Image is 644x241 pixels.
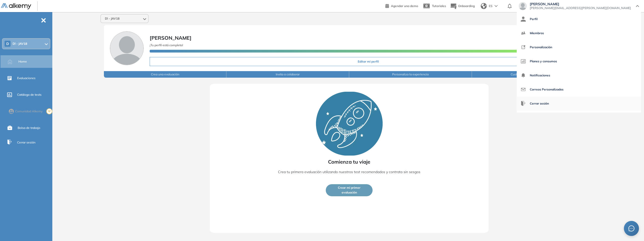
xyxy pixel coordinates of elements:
p: Crea tu primera evaluación utilizando nuestros test recomendados y contrata sin sesgos [278,168,420,176]
span: Cerrar sesión [530,98,549,110]
a: Perfil [521,13,637,25]
span: ¡Tu perfil está completo! [150,43,183,47]
span: Bolsa de trabajo [18,126,40,130]
a: Notificaciones [521,69,637,81]
button: Cerrar sesión [521,98,549,110]
button: Editar mi perfil [150,57,587,66]
img: icon [521,31,526,36]
span: Tutoriales [432,4,446,8]
span: D [6,42,9,46]
span: Notificaciones [530,69,550,81]
span: [PERSON_NAME] [530,2,631,6]
span: Perfil [530,13,538,25]
a: Agendar una demo [385,3,418,9]
img: Rocket [316,92,383,156]
img: icon [521,87,526,92]
img: Logo [1,3,31,10]
span: D! - JAV18 [13,42,27,46]
span: Miembros [530,27,544,39]
img: icon [521,17,526,22]
span: [PERSON_NAME][EMAIL_ADDRESS][PERSON_NAME][DOMAIN_NAME] [530,6,631,10]
button: Customiza tu espacio de trabajo [472,71,595,78]
span: Planes y consumos [530,55,557,67]
button: Invita a colaborar [226,71,349,78]
img: icon [521,45,526,50]
span: Home [18,59,27,64]
span: D! - JAV18 [105,17,119,21]
span: Cerrar sesión [17,140,35,145]
a: Planes y consumos [521,55,637,67]
span: Onboarding [458,4,475,8]
span: Catálogo de tests [17,92,42,97]
img: icon [521,101,526,106]
img: arrow [495,5,498,7]
span: Evaluaciones [17,76,35,80]
img: Foto de perfil [110,31,144,65]
a: Miembros [521,27,637,39]
span: ES [489,4,493,8]
img: icon [521,59,526,64]
span: Comienza tu viaje [328,158,370,166]
button: Personaliza la experiencia [349,71,472,78]
span: Personalización [530,41,552,53]
button: Onboarding [450,1,475,12]
button: Crea una evaluación [104,71,227,78]
img: icon [521,73,526,78]
span: message [628,225,634,231]
img: world [481,3,487,9]
button: Crear mi primerevaluación [326,184,373,196]
a: Personalización [521,41,637,53]
span: Correos Personalizados [530,83,563,95]
span: Agendar una demo [391,4,418,8]
span: [PERSON_NAME] [150,35,191,41]
a: Correos Personalizados [521,83,637,95]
